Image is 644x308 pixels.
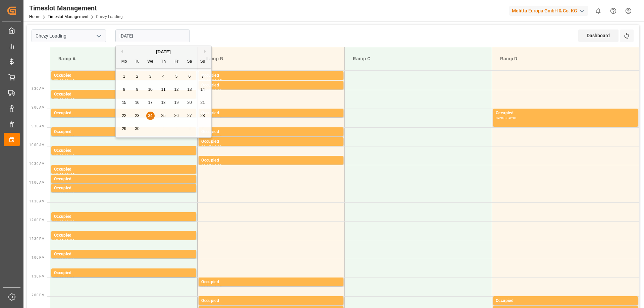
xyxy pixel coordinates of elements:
[32,87,45,90] span: 8:30 AM
[65,276,74,280] div: 13:30
[211,145,212,148] div: -
[64,135,65,138] div: -
[54,176,194,183] div: Occupied
[201,72,341,79] div: Occupied
[64,276,65,280] div: -
[54,91,194,98] div: Occupied
[201,82,341,89] div: Occupied
[32,256,45,259] span: 1:00 PM
[201,286,211,289] div: 13:30
[496,304,505,307] div: 14:00
[54,129,194,135] div: Occupied
[65,135,74,138] div: 09:45
[54,185,194,192] div: Occupied
[54,270,194,276] div: Occupied
[212,304,222,307] div: 14:15
[32,29,106,42] input: Type to search/select
[201,279,341,286] div: Occupied
[65,192,74,195] div: 11:15
[54,220,64,223] div: 11:45
[65,239,74,242] div: 12:30
[496,298,635,304] div: Occupied
[29,3,123,13] div: Timeslot Management
[29,162,45,166] span: 10:30 AM
[54,213,194,220] div: Occupied
[29,14,40,19] a: Home
[212,117,222,120] div: 09:15
[64,154,65,157] div: -
[203,53,339,65] div: Ramp B
[64,239,65,242] div: -
[32,124,45,128] span: 9:30 AM
[54,154,64,157] div: 10:00
[54,147,194,154] div: Occupied
[54,72,194,79] div: Occupied
[29,143,45,147] span: 10:00 AM
[64,173,65,176] div: -
[350,53,486,65] div: Ramp C
[201,145,211,148] div: 09:45
[54,166,194,173] div: Occupied
[54,79,64,82] div: 08:00
[201,129,341,135] div: Occupied
[65,183,74,186] div: 11:00
[606,3,621,18] button: Help Center
[509,4,591,17] button: Melitta Europa GmbH & Co. KG
[201,298,341,304] div: Occupied
[65,79,74,82] div: 08:15
[201,110,341,117] div: Occupied
[29,237,45,241] span: 12:30 PM
[54,98,64,101] div: 08:30
[54,251,194,258] div: Occupied
[497,53,634,65] div: Ramp D
[54,192,64,195] div: 11:00
[54,135,64,138] div: 09:30
[578,29,619,42] div: Dashboard
[64,192,65,195] div: -
[201,138,341,145] div: Occupied
[211,164,212,167] div: -
[591,3,606,18] button: show 0 new notifications
[29,218,45,222] span: 12:00 PM
[64,98,65,101] div: -
[65,220,74,223] div: 12:00
[212,89,222,92] div: 08:30
[115,29,190,42] input: DD-MM-YYYY
[212,145,222,148] div: 10:00
[54,110,194,117] div: Occupied
[65,173,74,176] div: 10:45
[65,154,74,157] div: 10:15
[212,164,222,167] div: 10:30
[212,79,222,82] div: 08:15
[54,239,64,242] div: 12:15
[201,304,211,307] div: 14:00
[32,274,45,278] span: 1:30 PM
[64,183,65,186] div: -
[509,6,588,16] div: Melitta Europa GmbH & Co. KG
[64,258,65,261] div: -
[211,304,212,307] div: -
[54,258,64,261] div: 12:45
[65,98,74,101] div: 08:45
[506,117,516,120] div: 09:30
[506,304,516,307] div: 14:15
[201,164,211,167] div: 10:15
[32,293,45,297] span: 2:00 PM
[29,181,45,184] span: 11:00 AM
[29,199,45,203] span: 11:30 AM
[65,117,74,120] div: 09:15
[32,106,45,109] span: 9:00 AM
[211,286,212,289] div: -
[48,14,89,19] a: Timeslot Management
[54,183,64,186] div: 10:45
[54,173,64,176] div: 10:30
[64,117,65,120] div: -
[505,117,506,120] div: -
[212,286,222,289] div: 13:45
[56,53,192,65] div: Ramp A
[496,117,505,120] div: 09:00
[65,258,74,261] div: 13:00
[505,304,506,307] div: -
[64,220,65,223] div: -
[201,157,341,164] div: Occupied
